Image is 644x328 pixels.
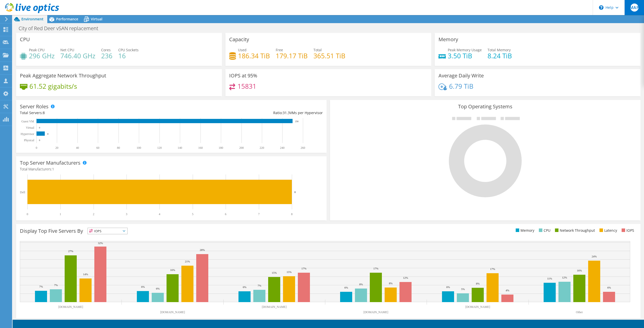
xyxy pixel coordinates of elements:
h1: City of Red Deer vSAN replacement [16,26,106,31]
span: 31.3 [283,110,290,115]
text: 5% [461,288,465,291]
text: 6 [225,212,226,216]
span: Performance [56,17,78,21]
text: 3 [126,212,127,216]
text: 8 [294,191,296,194]
span: Peak CPU [29,48,45,52]
h4: 61.52 gigabits/s [29,83,77,89]
h3: Top Operating Systems [334,104,637,109]
text: 250 [295,120,299,123]
text: 1 [60,212,61,216]
h4: 15831 [237,83,256,89]
text: 6% [344,286,348,289]
span: Cores [101,48,111,52]
h3: Peak Aggregate Network Throughput [20,73,106,78]
text: 8% [359,283,363,286]
text: 17% [301,267,306,270]
text: Virtual [26,126,34,129]
text: 120 [157,146,162,150]
text: 4 [159,212,160,216]
text: Hypervisor [21,132,34,136]
h4: 746.40 GHz [60,53,95,59]
h3: Memory [438,37,458,42]
h3: IOPS at 95% [229,73,257,78]
text: 32% [98,242,103,245]
span: Free [276,48,283,52]
text: 12% [403,276,408,279]
li: Network Throughput [554,228,595,233]
text: 7% [258,284,261,287]
span: Environment [21,17,44,21]
text: 7% [54,284,58,287]
text: [DOMAIN_NAME] [58,305,83,309]
text: 0 [39,139,40,142]
text: 0 [27,212,28,216]
text: 15% [272,271,277,274]
h4: 8.24 TiB [488,53,512,59]
text: [DOMAIN_NAME] [465,305,490,309]
text: 0 [36,146,37,150]
text: 20 [55,146,58,150]
text: 80 [117,146,120,150]
text: 140 [178,146,182,150]
li: Memory [514,228,534,233]
text: 220 [260,146,264,150]
text: 17% [490,267,495,270]
text: 200 [239,146,244,150]
text: 260 [301,146,305,150]
text: 6% [156,287,160,290]
text: Physical [24,138,34,142]
text: 40 [76,146,79,150]
li: Latency [598,228,617,233]
svg: \n [599,5,603,10]
h4: 3.50 TiB [448,53,482,59]
text: 21% [185,260,190,263]
text: 28% [200,248,205,251]
li: CPU [538,228,550,233]
span: 1 [52,167,54,171]
text: [DOMAIN_NAME] [160,310,185,314]
text: [DOMAIN_NAME] [364,310,388,314]
text: 4% [506,289,509,292]
text: 160 [198,146,203,150]
text: 240 [280,146,285,150]
text: 12% [562,276,567,279]
text: [DOMAIN_NAME] [262,305,287,309]
h4: 179.17 TiB [276,53,308,59]
div: Total Servers: [20,110,171,116]
span: Total Memory [488,48,511,52]
h3: Capacity [229,37,249,42]
text: 0 [39,126,40,129]
span: Virtual [91,17,102,21]
h4: 296 GHz [29,53,55,59]
text: 8 [47,133,49,135]
text: 6% [141,285,145,288]
text: 6% [243,286,247,289]
text: 7% [39,285,43,288]
span: CPU Sockets [118,48,139,52]
span: Net CPU [60,48,74,52]
text: 5 [192,212,193,216]
text: 17% [373,267,378,270]
text: Guest VM [21,120,34,123]
span: IOPS [88,228,127,234]
text: 2 [93,212,94,216]
h3: Top Server Manufacturers [20,160,80,166]
h3: Server Roles [20,104,49,109]
li: IOPS [620,228,634,233]
text: 6% [446,286,450,289]
h4: 236 [101,53,112,59]
div: Ratio: VMs per Hypervisor [171,110,323,116]
text: 100 [137,146,141,150]
text: 7 [258,212,260,216]
text: 15% [287,270,292,273]
text: 27% [68,250,73,253]
text: 60 [96,146,99,150]
h4: 365.51 TiB [313,53,345,59]
text: 24% [592,255,597,258]
text: 14% [83,273,88,276]
text: 16% [170,268,175,271]
span: 8 [43,110,45,115]
text: 8% [476,282,480,285]
text: 6% [607,286,611,289]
